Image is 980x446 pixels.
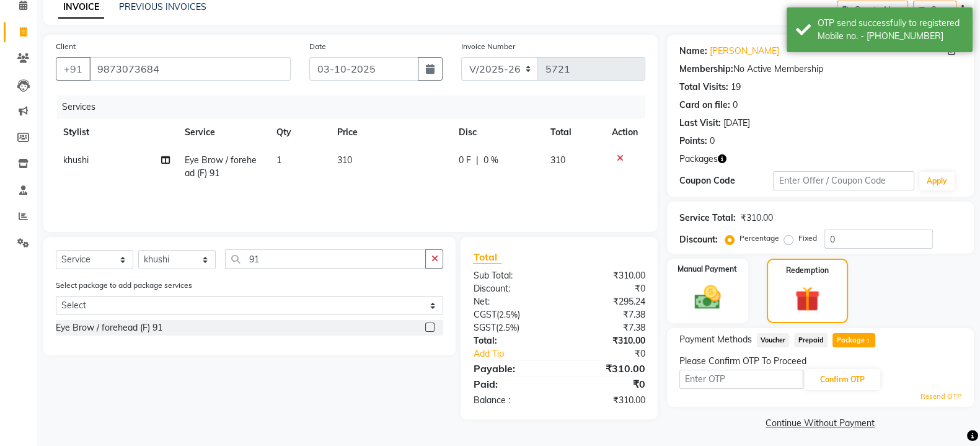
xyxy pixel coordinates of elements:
[451,118,543,146] th: Disc
[679,45,707,58] div: Name:
[498,323,516,332] span: 2.5%
[56,57,90,81] button: +91
[63,154,89,166] span: khushi
[337,154,352,166] span: 310
[56,41,76,52] label: Client
[464,308,559,321] div: ( )
[559,282,655,295] div: ₹0
[476,154,479,167] span: |
[464,269,559,282] div: Sub Total:
[464,321,559,334] div: ( )
[473,251,501,264] span: Total
[818,17,963,43] div: OTP send successfully to registered Mobile no. - 919873073684
[559,308,655,321] div: ₹7.38
[56,118,177,146] th: Stylist
[604,118,645,146] th: Action
[464,282,559,295] div: Discount:
[559,334,655,347] div: ₹310.00
[920,391,961,402] a: Resend OTP
[913,1,956,20] button: Save
[798,233,817,244] label: Fixed
[543,118,604,146] th: Total
[679,63,733,76] div: Membership:
[679,153,718,166] span: Packages
[733,99,738,112] div: 0
[473,309,496,320] span: CGST
[483,154,498,167] span: 0 %
[225,249,426,269] input: Search or Scan
[919,172,955,190] button: Apply
[794,333,828,347] span: Prepaid
[575,347,655,360] div: ₹0
[464,361,559,376] div: Payable:
[185,154,257,179] span: Eye Brow / forehead (F) 91
[679,355,961,368] div: Please Confirm OTP To Proceed
[679,212,736,225] div: Service Total:
[559,394,655,407] div: ₹310.00
[177,118,269,146] th: Service
[710,135,715,148] div: 0
[269,118,330,146] th: Qty
[757,333,790,347] span: Voucher
[739,233,779,244] label: Percentage
[559,321,655,334] div: ₹7.38
[56,280,192,291] label: Select package to add package services
[723,117,750,130] div: [DATE]
[56,321,162,334] div: Eye Brow / forehead (F) 91
[837,1,908,20] button: Create New
[559,269,655,282] div: ₹310.00
[459,154,471,167] span: 0 F
[461,41,515,52] label: Invoice Number
[679,99,730,112] div: Card on file:
[669,417,971,430] a: Continue Without Payment
[119,1,206,12] a: PREVIOUS INVOICES
[473,322,495,333] span: SGST
[679,233,718,246] div: Discount:
[330,118,451,146] th: Price
[773,171,914,190] input: Enter Offer / Coupon Code
[550,154,565,166] span: 310
[786,265,829,276] label: Redemption
[464,347,575,360] a: Add Tip
[731,81,741,94] div: 19
[679,174,774,187] div: Coupon Code
[309,41,326,52] label: Date
[559,361,655,376] div: ₹310.00
[679,370,803,389] input: Enter OTP
[787,283,828,314] img: _gift.svg
[679,117,721,130] div: Last Visit:
[679,81,728,94] div: Total Visits:
[679,333,752,346] span: Payment Methods
[498,310,517,319] span: 2.5%
[805,369,880,390] button: Confirm OTP
[686,282,728,313] img: _cash.svg
[464,377,559,391] div: Paid:
[57,96,655,118] div: Services
[89,57,291,81] input: Search by Name/Mobile/Email/Code
[678,264,737,275] label: Manual Payment
[559,295,655,308] div: ₹295.24
[559,377,655,391] div: ₹0
[741,212,773,225] div: ₹310.00
[464,295,559,308] div: Net:
[832,333,875,347] span: Package
[276,154,281,166] span: 1
[679,135,707,148] div: Points:
[679,63,961,76] div: No Active Membership
[464,394,559,407] div: Balance :
[464,334,559,347] div: Total:
[865,337,872,345] span: 1
[710,45,779,58] a: [PERSON_NAME]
